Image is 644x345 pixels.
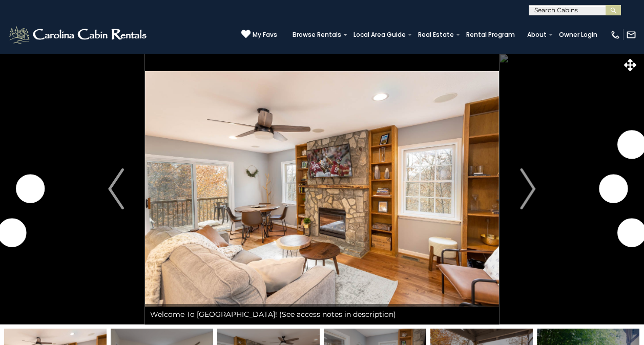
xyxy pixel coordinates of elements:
img: phone-regular-white.png [610,30,620,40]
button: Previous [87,53,144,325]
img: White-1-2.png [8,25,150,45]
a: My Favs [241,29,277,40]
a: Browse Rentals [287,28,346,42]
a: Real Estate [413,28,459,42]
a: About [522,28,552,42]
button: Next [499,53,556,325]
div: Welcome To [GEOGRAPHIC_DATA]! (See access notes in description) [145,304,499,325]
img: arrow [520,168,535,209]
a: Rental Program [461,28,520,42]
a: Owner Login [554,28,603,42]
span: My Favs [253,30,277,39]
img: arrow [108,168,123,209]
img: mail-regular-white.png [626,30,636,40]
a: Local Area Guide [348,28,411,42]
